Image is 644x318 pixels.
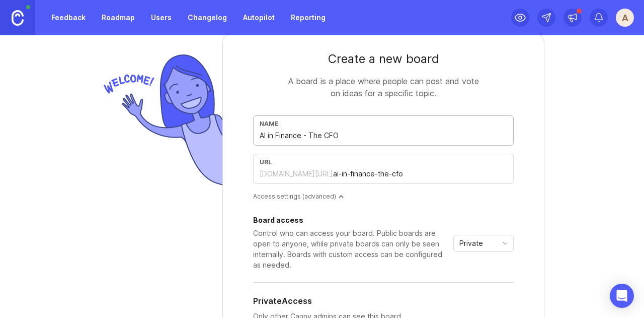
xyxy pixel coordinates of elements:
h5: Private Access [253,295,312,307]
div: Control who can access your board. Public boards are open to anyone, while private boards can onl... [253,228,449,270]
svg: toggle icon [497,239,513,247]
div: A board is a place where people can post and vote on ideas for a specific topic. [283,75,484,99]
div: Open Intercom Messenger [610,284,634,308]
a: Changelog [182,9,233,27]
div: Access settings (advanced) [253,192,514,201]
div: Board access [253,217,449,224]
img: welcome-img-178bf9fb836d0a1529256ffe415d7085.png [100,50,222,190]
div: [DOMAIN_NAME][URL] [260,169,333,179]
img: Canny Home [12,10,24,26]
div: Create a new board [253,51,514,67]
span: Private [459,238,483,249]
a: Roadmap [96,9,141,27]
a: Autopilot [237,9,281,27]
a: Reporting [285,9,332,27]
div: url [260,158,507,166]
a: Feedback [45,9,92,27]
div: toggle menu [453,235,514,252]
div: Name [260,120,507,128]
a: Users [145,9,178,27]
input: Feature Requests [260,130,507,141]
input: feature-requests [333,168,507,179]
button: A [616,9,634,27]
